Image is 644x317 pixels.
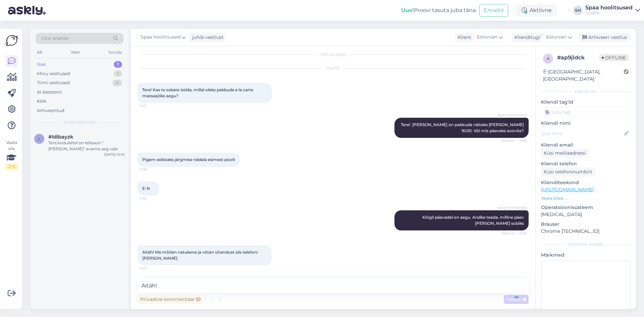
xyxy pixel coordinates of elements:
[142,250,259,261] span: Aitäh! Ma mõtlen natukene ja võtan ühendust siis telefoni [PERSON_NAME]
[37,98,47,105] div: Kõik
[141,34,180,41] span: Spaa hoolitsused
[573,6,583,15] div: SH
[541,149,589,158] div: Küsi meiliaadressi
[546,34,567,41] span: Estonian
[541,221,631,228] p: Brauser
[401,122,525,133] span: Tere! [PERSON_NAME] on pakkuda näiteks [PERSON_NAME] 16:00. Või mis päevaks soovite?
[48,140,125,152] div: Tere,kodulehel on leilisaun "[PERSON_NAME]" avamis aeg vale
[477,34,497,41] span: Estonian
[585,10,633,16] div: GOSPA
[541,242,631,248] div: [PERSON_NAME]
[38,136,41,141] span: l
[48,134,73,140] span: #ldibayzk
[541,187,594,193] a: [URL][DOMAIN_NAME]
[37,89,62,96] div: AI Assistent
[547,56,550,61] span: a
[140,196,165,201] span: 11:59
[107,48,123,57] div: Socials
[114,70,122,77] div: 1
[501,231,527,236] span: Nähtud ✓ 11:59
[541,179,631,186] p: Klienditeekond
[401,7,414,13] b: Uus!
[37,80,70,86] div: Tiimi vestlused
[37,70,70,77] div: Minu vestlused
[512,34,540,41] div: Klienditugi
[5,164,17,170] div: 2 / 3
[497,112,527,117] span: Spaa hoolitsused
[541,211,631,218] p: [MEDICAL_DATA]
[140,266,165,271] span: 12:01
[104,152,125,157] div: [DATE] 10:10
[479,4,508,17] button: Emailid
[541,195,631,201] p: Vaata edasi ...
[138,51,529,57] div: Vestlus algas
[541,107,631,117] input: Lisa tag
[69,48,81,57] div: Web
[541,99,631,106] p: Kliendi tag'id
[114,61,122,68] div: 1
[578,33,630,42] div: Arhiveeri vestlus
[5,140,17,170] div: Vaata siia
[190,34,224,41] div: juhib vestlust
[585,5,640,16] a: Spaa hoolitsusedGOSPA
[541,130,623,137] input: Lisa nimi
[42,35,68,42] span: Otsi kliente
[140,103,165,108] span: 11:57
[37,61,46,68] div: Uus
[142,157,235,162] span: Pigem eelistaks järgmise nädala esimest poolt
[5,34,18,47] img: Askly Logo
[422,215,525,226] span: Kõigil päevadel on aegu. Andke teada, milline päev [PERSON_NAME] sobiks
[541,204,631,211] p: Operatsioonisüsteem
[112,80,122,86] div: 0
[541,252,631,259] p: Märkmed
[140,167,165,172] span: 11:59
[541,167,595,176] div: Küsi telefoninumbrit
[37,107,64,114] div: Arhiveeritud
[557,54,599,62] div: # ap9jldck
[64,119,95,125] span: Uued vestlused
[599,54,629,61] span: Offline
[36,48,43,57] div: All
[541,228,631,235] p: Chrome [TECHNICAL_ID]
[497,205,527,210] span: Spaa hoolitsused
[516,4,557,16] div: Aktiivne
[138,65,529,71] div: [DATE]
[455,34,471,41] div: Klient
[541,160,631,167] p: Kliendi telefon
[401,6,477,14] div: Proovi tasuta juba täna:
[501,138,527,143] span: Nähtud ✓ 11:58
[543,68,624,83] div: [GEOGRAPHIC_DATA], [GEOGRAPHIC_DATA]
[541,142,631,149] p: Kliendi email
[585,5,633,10] div: Spaa hoolitsused
[142,186,150,191] span: E-N
[541,120,631,127] p: Kliendi nimi
[541,89,631,95] div: Kliendi info
[142,87,254,98] span: Tere! Kas te oskate öelda, millal oleks pakkuda a la carte massaažiks aegu?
